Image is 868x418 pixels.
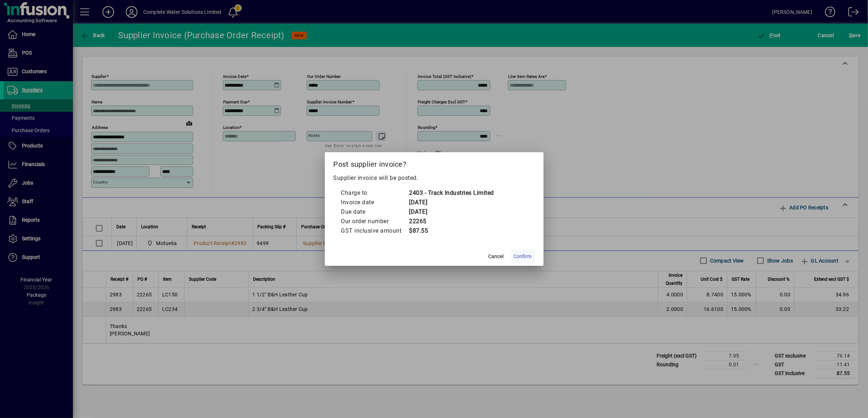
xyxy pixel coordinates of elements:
td: 2403 - Track Industries Limited [409,188,494,198]
span: Confirm [514,253,532,260]
td: $87.55 [409,226,494,236]
td: Due date [341,207,409,217]
td: [DATE] [409,207,494,217]
td: GST inclusive amount [341,226,409,236]
h2: Post supplier invoice? [325,152,544,173]
button: Confirm [511,250,535,263]
td: Charge to [341,188,409,198]
td: Invoice date [341,198,409,207]
p: Supplier invoice will be posted. [334,174,535,182]
td: 22265 [409,217,494,226]
button: Cancel [484,250,508,263]
td: Our order number [341,217,409,226]
span: Cancel [489,253,504,260]
td: [DATE] [409,198,494,207]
